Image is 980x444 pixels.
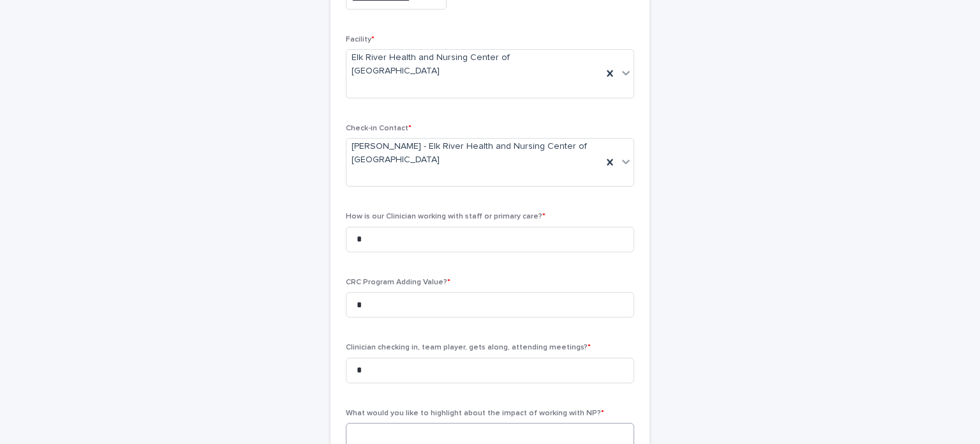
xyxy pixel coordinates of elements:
[352,51,597,78] span: Elk River Health and Nursing Center of [GEOGRAPHIC_DATA]
[346,36,375,43] span: Facility
[346,125,412,132] span: Check-in Contact
[346,344,591,351] span: Clinician checking in, team player, gets along, attending meetings?
[346,410,604,417] span: What would you like to highlight about the impact of working with NP?
[352,140,597,167] span: [PERSON_NAME] - Elk River Health and Nursing Center of [GEOGRAPHIC_DATA]
[346,213,546,220] span: How is our Clinician working with staff or primary care?
[346,279,450,286] span: CRC Program Adding Value?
